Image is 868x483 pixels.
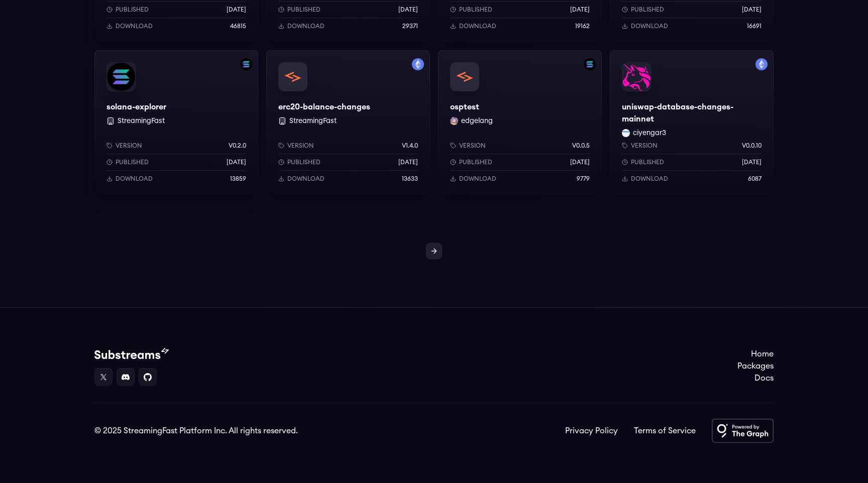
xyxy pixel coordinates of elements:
p: [DATE] [398,158,418,166]
p: 16691 [747,22,762,30]
p: Download [116,175,153,183]
p: Download [631,175,668,183]
p: v0.0.10 [742,142,762,150]
a: Privacy Policy [565,425,618,437]
a: Terms of Service [634,425,696,437]
p: [DATE] [570,158,590,166]
p: Published [287,6,320,14]
p: 13859 [230,175,246,183]
p: v0.2.0 [229,142,246,150]
p: Download [287,175,324,183]
p: v0.0.5 [572,142,590,150]
a: Docs [737,372,774,384]
a: Filter by mainnet networkerc20-balance-changeserc20-balance-changes StreamingFastVersionv1.4.0Pub... [266,50,430,195]
img: Filter by solana network [240,58,252,70]
div: © 2025 StreamingFast Platform Inc. All rights reserved. [94,425,298,437]
p: Published [459,158,492,166]
p: Published [116,6,149,14]
img: Powered by The Graph [712,419,774,443]
p: Published [459,6,492,14]
a: Filter by mainnet networkuniswap-database-changes-mainnetuniswap-database-changes-mainnetciyengar... [610,50,774,195]
a: Packages [737,360,774,372]
p: 29371 [402,22,418,30]
button: StreamingFast [289,116,337,126]
p: [DATE] [742,6,762,14]
p: Version [287,142,314,150]
a: Home [737,348,774,360]
p: v1.4.0 [402,142,418,150]
a: Filter by solana networksolana-explorersolana-explorer StreamingFastVersionv0.2.0Published[DATE]D... [94,50,258,195]
a: Filter by solana networkosptestosptestedgelang edgelangVersionv0.0.5Published[DATE]Download9779 [438,50,602,195]
p: Download [631,22,668,30]
p: [DATE] [742,158,762,166]
p: Version [116,142,142,150]
p: Download [116,22,153,30]
p: [DATE] [570,6,590,14]
p: Published [287,158,320,166]
p: Version [459,142,486,150]
p: Download [459,22,496,30]
p: [DATE] [227,6,246,14]
p: 19162 [575,22,590,30]
img: Filter by solana network [584,58,596,70]
p: 13633 [402,175,418,183]
p: [DATE] [227,158,246,166]
p: Version [631,142,658,150]
img: Substream's logo [94,348,169,360]
p: Download [459,175,496,183]
button: ciyengar3 [633,128,666,138]
button: edgelang [461,116,493,126]
img: Filter by mainnet network [755,58,768,70]
img: Filter by mainnet network [412,58,424,70]
p: 9779 [577,175,590,183]
p: Download [287,22,324,30]
p: 46815 [230,22,246,30]
p: Published [116,158,149,166]
p: [DATE] [398,6,418,14]
button: StreamingFast [118,116,165,126]
p: 6087 [748,175,762,183]
p: Published [631,158,664,166]
p: Published [631,6,664,14]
